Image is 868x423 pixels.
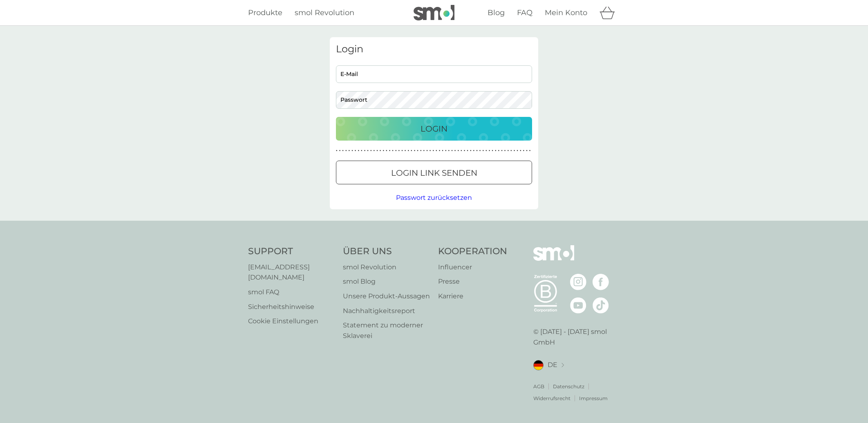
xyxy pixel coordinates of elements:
[517,7,532,19] a: FAQ
[467,149,468,153] p: ●
[507,149,509,153] p: ●
[545,8,587,17] span: Mein Konto
[438,245,507,258] h4: Kooperation
[361,149,362,153] p: ●
[396,194,472,201] span: Passwort zurücksetzen
[482,149,484,153] p: ●
[504,149,506,153] p: ●
[343,320,430,341] a: Statement zu moderner Sklaverei
[454,149,456,153] p: ●
[386,149,387,153] p: ●
[548,360,557,370] span: DE
[464,149,465,153] p: ●
[517,149,518,153] p: ●
[514,149,515,153] p: ●
[295,7,354,19] a: smol Revolution
[533,383,544,390] a: AGB
[343,245,430,258] h4: Über Uns
[411,149,412,153] p: ●
[570,274,586,290] img: besuche die smol Instagram Seite
[545,7,587,19] a: Mein Konto
[248,316,335,327] p: Cookie Einstellungen
[349,149,350,153] p: ●
[489,149,490,153] p: ●
[395,149,397,153] p: ●
[414,149,416,153] p: ●
[336,149,338,153] p: ●
[488,7,505,19] a: Blog
[533,360,544,370] img: DE flag
[510,149,512,153] p: ●
[553,383,584,390] p: Datenschutz
[526,149,528,153] p: ●
[438,276,507,287] a: Presse
[355,149,356,153] p: ●
[426,149,428,153] p: ●
[383,149,384,153] p: ●
[533,245,574,273] img: smol
[488,8,505,17] span: Blog
[579,394,608,402] a: Impressum
[529,149,531,153] p: ●
[343,291,430,302] a: Unsere Produkt‑Aussagen
[392,149,394,153] p: ●
[600,4,620,21] div: Warenkorb
[492,149,493,153] p: ●
[396,192,472,203] button: Passwort zurücksetzen
[248,262,335,283] a: [EMAIL_ADDRESS][DOMAIN_NAME]
[343,262,430,273] p: smol Revolution
[343,306,430,316] a: Nachhaltigkeitsreport
[401,149,403,153] p: ●
[436,149,437,153] p: ●
[248,245,335,258] h4: Support
[432,149,434,153] p: ●
[438,262,507,273] a: Influencer
[336,117,532,141] button: Login
[457,149,459,153] p: ●
[533,394,570,402] a: Widerrufsrecht
[420,149,422,153] p: ●
[517,8,532,17] span: FAQ
[476,149,478,153] p: ●
[523,149,525,153] p: ●
[339,149,341,153] p: ●
[248,302,335,312] a: Sicherheitshinweise
[389,149,391,153] p: ●
[345,149,347,153] p: ●
[398,149,400,153] p: ●
[417,149,418,153] p: ●
[343,276,430,287] a: smol Blog
[336,161,532,184] button: Login Link senden
[498,149,500,153] p: ●
[248,8,282,17] span: Produkte
[380,149,381,153] p: ●
[562,363,564,367] img: Standort auswählen
[342,149,344,153] p: ●
[248,287,335,298] a: smol FAQ
[405,149,406,153] p: ●
[479,149,481,153] p: ●
[533,327,620,347] p: © [DATE] - [DATE] smol GmbH
[248,7,282,19] a: Produkte
[445,149,447,153] p: ●
[374,149,375,153] p: ●
[438,291,507,302] a: Karriere
[376,149,378,153] p: ●
[367,149,369,153] p: ●
[336,43,532,55] h3: Login
[501,149,503,153] p: ●
[430,149,431,153] p: ●
[470,149,472,153] p: ●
